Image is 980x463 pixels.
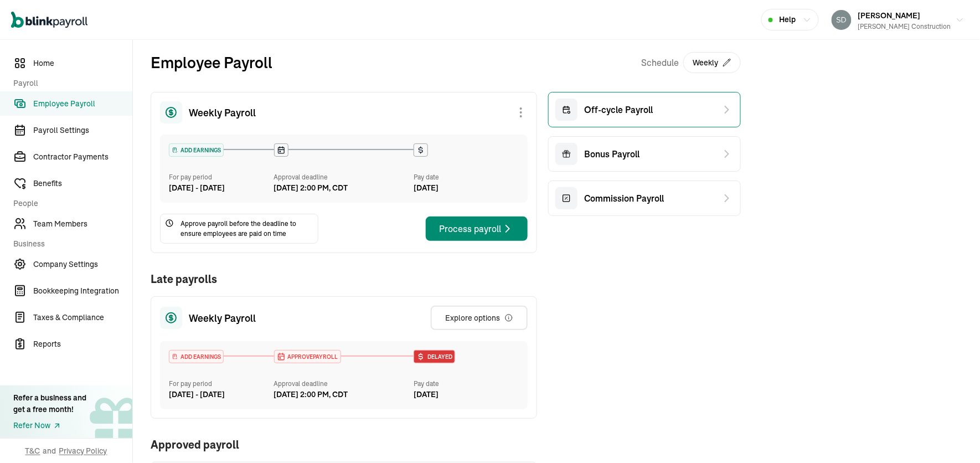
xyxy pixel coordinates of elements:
[414,379,519,389] div: Pay date
[13,238,126,250] span: Business
[431,306,528,330] button: Explore options
[274,172,410,182] div: Approval deadline
[169,182,274,194] div: [DATE] - [DATE]
[169,379,274,389] div: For pay period
[445,312,513,323] div: Explore options
[274,379,410,389] div: Approval deadline
[25,445,40,456] span: T&C
[13,420,86,431] a: Refer Now
[414,389,519,400] div: [DATE]
[169,172,274,182] div: For pay period
[641,51,741,74] div: Schedule
[13,78,126,89] span: Payroll
[33,338,132,350] span: Reports
[584,192,664,205] span: Commission Payroll
[925,410,980,463] iframe: Chat Widget
[33,218,132,230] span: Team Members
[33,285,132,297] span: Bookkeeping Integration
[151,436,537,453] h1: Approved payroll
[33,178,132,189] span: Benefits
[683,52,741,73] button: Weekly
[189,311,256,326] span: Weekly Payroll
[151,271,217,287] h1: Late payrolls
[169,144,223,156] div: ADD EARNINGS
[169,389,274,400] div: [DATE] - [DATE]
[439,222,514,235] div: Process payroll
[180,219,313,239] span: Approve payroll before the deadline to ensure employees are paid on time
[858,22,951,32] div: [PERSON_NAME] Construction
[33,312,132,323] span: Taxes & Compliance
[274,182,348,194] div: [DATE] 2:00 PM, CDT
[286,353,338,361] span: APPROVE PAYROLL
[33,125,132,136] span: Payroll Settings
[13,392,86,415] div: Refer a business and get a free month!
[33,58,132,69] span: Home
[827,6,969,34] button: [PERSON_NAME][PERSON_NAME] Construction
[189,105,256,120] span: Weekly Payroll
[151,51,272,74] h2: Employee Payroll
[584,103,653,116] span: Off-cycle Payroll
[426,217,528,241] button: Process payroll
[33,259,132,270] span: Company Settings
[584,147,639,161] span: Bonus Payroll
[13,198,126,209] span: People
[59,445,107,456] span: Privacy Policy
[169,351,223,363] div: ADD EARNINGS
[11,4,87,36] nav: Global
[414,172,519,182] div: Pay date
[33,151,132,163] span: Contractor Payments
[425,353,452,361] span: Delayed
[33,98,132,110] span: Employee Payroll
[780,14,796,25] span: Help
[274,389,348,400] div: [DATE] 2:00 PM, CDT
[858,11,921,20] span: [PERSON_NAME]
[761,9,819,30] button: Help
[414,182,519,194] div: [DATE]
